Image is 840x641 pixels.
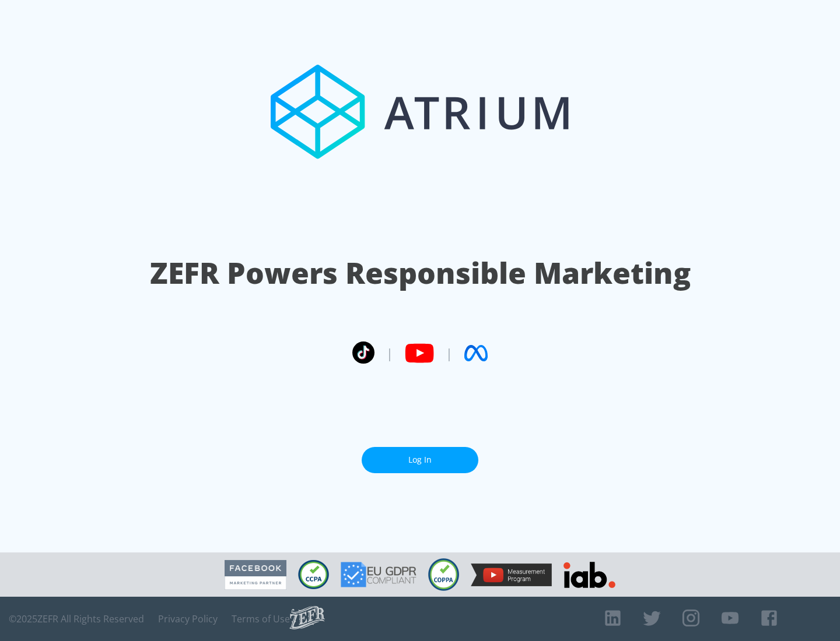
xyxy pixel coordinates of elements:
img: COPPA Compliant [428,558,459,591]
img: GDPR Compliant [341,562,416,587]
span: | [386,344,393,362]
img: Facebook Marketing Partner [225,560,286,590]
span: | [446,344,453,362]
a: Privacy Policy [158,613,218,625]
h1: ZEFR Powers Responsible Marketing [150,253,691,293]
img: CCPA Compliant [298,560,329,589]
span: © 2025 ZEFR All Rights Reserved [9,613,144,625]
img: IAB [563,562,615,588]
a: Log In [362,447,478,473]
img: YouTube Measurement Program [471,563,552,586]
a: Terms of Use [232,613,290,625]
